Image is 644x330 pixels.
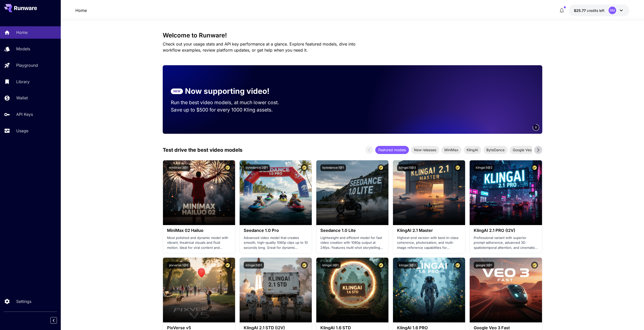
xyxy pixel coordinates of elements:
button: $25.76818RM [569,5,629,16]
p: Now supporting video! [185,85,269,97]
button: Certified Model – Vetted for best performance and includes a commercial license. [224,262,231,269]
img: alt [163,258,235,322]
p: Lightweight and efficient model for fast video creation with 1080p output at 24fps. Features mult... [320,235,384,250]
img: alt [470,160,542,225]
button: klingai:5@1 [244,262,264,269]
img: alt [470,258,542,322]
img: alt [393,160,465,225]
img: alt [316,160,388,225]
h3: Seedance 1.0 Lite [320,228,384,233]
button: bytedance:2@1 [244,164,270,171]
p: Playground [16,62,38,68]
button: Certified Model – Vetted for best performance and includes a commercial license. [301,262,308,269]
p: Highest-end version with best-in-class coherence, photorealism, and multi-image reference capabil... [397,235,461,250]
p: Models [16,46,30,52]
h3: KlingAI 2.1 Master [397,228,461,233]
div: RM [609,7,616,14]
span: Google Veo [510,147,535,152]
img: alt [393,258,465,322]
div: New releases [411,146,439,154]
a: Home [75,7,87,13]
button: Certified Model – Vetted for best performance and includes a commercial license. [378,164,384,171]
div: Collapse sidebar [54,316,61,325]
button: google:3@1 [474,262,494,269]
div: $25.76818 [574,8,605,13]
span: KlingAI [464,147,481,152]
nav: breadcrumb [75,7,87,13]
h3: Seedance 1.0 Pro [244,228,308,233]
div: Featured models [375,146,409,154]
span: Check out your usage stats and API key performance at a glance. Explore featured models, dive int... [163,41,356,53]
p: Advanced video model that creates smooth, high-quality 1080p clips up to 10 seconds long. Great f... [244,235,308,250]
span: $25.77 [574,8,587,13]
button: Certified Model – Vetted for best performance and includes a commercial license. [378,262,384,269]
span: credits left [587,8,605,13]
button: Certified Model – Vetted for best performance and includes a commercial license. [454,262,461,269]
span: Featured models [375,147,409,152]
p: Settings [16,298,31,304]
img: alt [240,160,312,225]
p: Library [16,79,30,85]
div: ByteDance [483,146,508,154]
h3: MiniMax 02 Hailuo [167,228,231,233]
p: Usage [16,128,28,134]
h3: KlingAI 2.1 PRO (I2V) [474,228,538,233]
div: MiniMax [441,146,462,154]
p: Run the best video models, at much lower cost. [171,99,289,106]
span: New releases [411,147,439,152]
p: API Keys [16,111,33,117]
p: Most polished and dynamic model with vibrant, theatrical visuals and fluid motion. Ideal for vira... [167,235,231,250]
img: alt [240,258,312,322]
button: klingai:3@2 [397,262,418,269]
p: Home [16,29,28,35]
p: NEW [173,89,180,94]
button: klingai:3@1 [320,262,341,269]
button: pixverse:1@5 [167,262,190,269]
button: bytedance:1@1 [320,164,346,171]
div: Google Veo [510,146,535,154]
button: Certified Model – Vetted for best performance and includes a commercial license. [454,164,461,171]
p: Professional variant with superior prompt adherence, advanced 3D spatiotemporal attention, and ci... [474,235,538,250]
img: alt [163,160,235,225]
h3: Welcome to Runware! [163,32,542,39]
button: Certified Model – Vetted for best performance and includes a commercial license. [531,262,538,269]
span: MiniMax [441,147,462,152]
span: ByteDance [483,147,508,152]
button: minimax:3@1 [167,164,190,171]
span: 2 [535,125,537,129]
div: KlingAI [464,146,481,154]
p: Test drive the best video models [163,146,242,154]
button: Certified Model – Vetted for best performance and includes a commercial license. [224,164,231,171]
button: Certified Model – Vetted for best performance and includes a commercial license. [301,164,308,171]
p: Save up to $500 for every 1000 Kling assets. [171,106,289,114]
button: klingai:5@3 [397,164,418,171]
button: klingai:5@2 [474,164,494,171]
button: Collapse sidebar [50,317,57,324]
button: Certified Model – Vetted for best performance and includes a commercial license. [531,164,538,171]
p: Wallet [16,95,28,101]
img: alt [316,258,388,322]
